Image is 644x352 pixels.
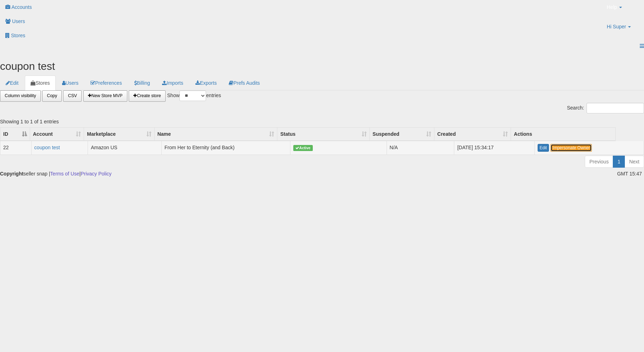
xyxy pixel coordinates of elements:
[42,90,62,102] a: Copy
[223,76,266,90] a: Prefs Audits
[434,128,511,141] th: Created: activate to sort column ascending
[84,128,154,141] th: Marketplace: activate to sort column ascending
[617,171,644,177] span: 2025-08-11 15:47 GMT
[155,128,278,141] th: Name: activate to sort column ascending
[30,128,84,141] th: Account: activate to sort column ascending
[511,128,615,141] th: Actions
[129,90,166,102] a: Create store
[277,128,370,141] th: Status: activate to sort column ascending
[0,141,32,155] td: 22
[12,18,25,24] span: Users
[56,76,84,90] a: Users
[25,76,55,90] a: Stores
[190,76,222,90] a: Exports
[11,4,32,10] span: Accounts
[83,90,127,102] a: New Store MVP
[587,103,644,113] input: Search:
[5,93,36,98] span: Column visibility
[167,90,221,101] label: Show entries
[585,156,613,168] a: Previous
[613,156,625,168] a: 1
[88,93,123,98] span: New Store MVP
[133,93,161,98] span: Create store
[607,23,626,30] span: Hi Super
[387,141,455,155] td: N/A
[454,141,534,155] td: [DATE] 15:34:17
[156,76,189,90] a: Imports
[179,90,206,101] select: Showentries
[607,4,617,11] span: Help
[34,145,60,150] a: coupon test
[128,76,156,90] a: Billing
[567,103,644,113] label: Search:
[0,128,30,141] th: ID: activate to sort column descending
[601,19,644,39] a: Hi Super
[68,93,77,98] span: CSV
[50,171,79,177] a: Terms of Use
[624,156,644,168] a: Next
[88,141,162,155] td: Amazon US
[293,145,313,151] span: Active
[162,141,290,155] td: From Her to Eternity (and Back)
[370,128,434,141] th: Suspended: activate to sort column ascending
[63,90,82,102] a: CSV
[538,144,549,152] a: Edit
[47,93,57,98] span: Copy
[80,171,111,177] a: Privacy Policy
[85,76,127,90] a: Preferences
[550,144,592,152] a: Impersonate Owner
[11,33,25,38] span: Stores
